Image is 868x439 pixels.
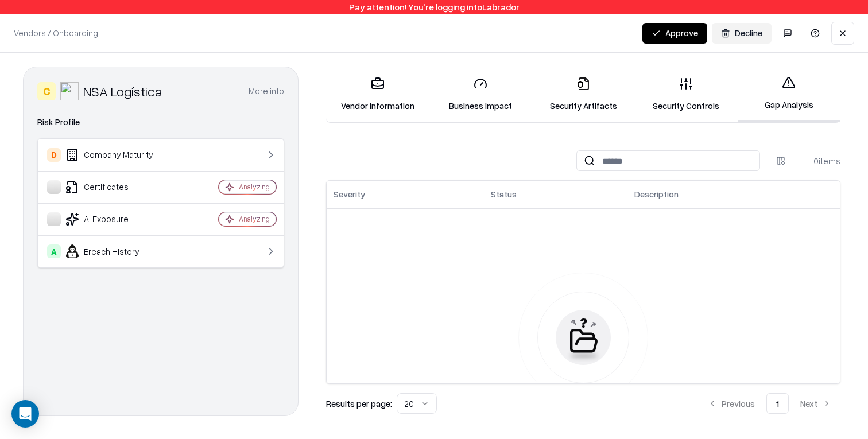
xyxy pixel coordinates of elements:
button: Approve [642,23,707,44]
button: 1 [766,393,789,414]
div: Breach History [47,244,184,258]
a: Security Artifacts [532,68,634,121]
div: Description [634,188,679,200]
a: Business Impact [429,68,532,121]
div: Certificates [47,180,184,194]
div: Severity [334,188,365,200]
div: AI Exposure [47,212,184,226]
div: 0 items [795,155,840,167]
button: More info [249,81,284,102]
div: Risk Profile [37,115,284,129]
a: Security Controls [635,68,738,121]
div: Analyzing [239,214,270,224]
div: Status [491,188,517,200]
a: Vendor Information [326,68,429,121]
div: NSA Logística [83,82,162,100]
div: A [47,244,61,258]
div: C [37,82,56,100]
a: Gap Analysis [738,67,840,122]
p: Vendors / Onboarding [14,27,98,39]
div: Company Maturity [47,148,184,162]
p: Results per page: [326,398,392,410]
div: Analyzing [239,182,270,192]
nav: pagination [699,393,840,414]
button: Decline [712,23,772,44]
div: D [47,148,61,162]
div: Open Intercom Messenger [11,400,39,428]
img: NSA Logística [60,82,79,100]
